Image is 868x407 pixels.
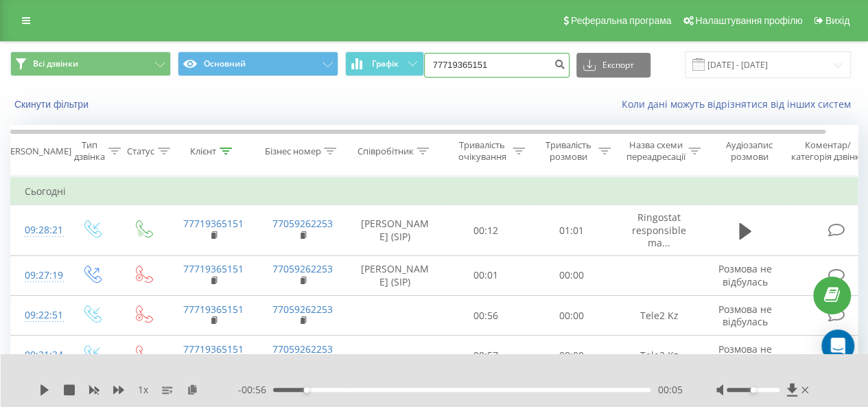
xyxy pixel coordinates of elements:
[424,53,570,78] input: Пошук за номером
[529,336,615,375] td: 00:00
[10,98,95,111] button: Скинути фільтри
[272,303,333,316] a: 77059262253
[571,15,672,26] span: Реферальна програма
[788,139,868,163] div: Коментар/категорія дзвінка
[345,51,424,76] button: Графік
[622,97,858,111] a: Коли дані можуть відрізнятися вiд інших систем
[357,146,413,157] div: Співробітник
[529,255,615,295] td: 00:00
[127,146,154,157] div: Статус
[751,387,756,393] div: Accessibility label
[529,205,615,256] td: 01:01
[632,211,686,248] span: Ringostat responsible ma...
[455,139,509,163] div: Тривалість очікування
[576,53,650,78] button: Експорт
[443,296,529,336] td: 00:56
[190,146,216,157] div: Клієнт
[238,383,273,397] span: - 00:56
[615,336,704,375] td: Tele2 Kz
[25,342,52,369] div: 09:21:34
[183,303,244,316] a: 77719365151
[10,51,171,76] button: Всі дзвінки
[443,336,529,375] td: 00:57
[626,139,685,163] div: Назва схеми переадресації
[2,146,71,157] div: [PERSON_NAME]
[443,255,529,295] td: 00:01
[657,383,682,397] span: 00:05
[272,262,333,275] a: 77059262253
[821,329,854,362] div: Open Intercom Messenger
[74,139,105,163] div: Тип дзвінка
[347,205,443,256] td: [PERSON_NAME] (SIP)
[372,59,399,69] span: Графік
[825,15,849,26] span: Вихід
[138,383,148,397] span: 1 x
[264,146,320,157] div: Бізнес номер
[718,342,772,368] span: Розмова не відбулась
[178,51,338,76] button: Основний
[695,15,802,26] span: Налаштування профілю
[718,303,772,328] span: Розмова не відбулась
[718,262,772,288] span: Розмова не відбулась
[272,342,333,356] a: 77059262253
[183,217,244,230] a: 77719365151
[183,342,244,356] a: 77719365151
[25,262,52,289] div: 09:27:19
[615,296,704,336] td: Tele2 Kz
[541,139,595,163] div: Тривалість розмови
[25,217,52,244] div: 09:28:21
[183,262,244,275] a: 77719365151
[443,205,529,256] td: 00:12
[529,296,615,336] td: 00:00
[272,217,333,230] a: 77059262253
[304,387,309,393] div: Accessibility label
[33,58,78,69] span: Всі дзвінки
[716,139,782,163] div: Аудіозапис розмови
[347,255,443,295] td: [PERSON_NAME] (SIP)
[25,302,52,329] div: 09:22:51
